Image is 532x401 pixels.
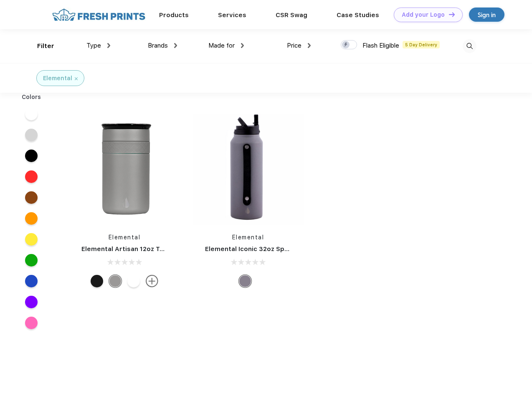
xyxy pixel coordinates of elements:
img: fo%20logo%202.webp [50,8,148,22]
img: func=resize&h=266 [193,114,304,225]
span: Brands [148,42,168,49]
a: CSR Swag [276,11,307,19]
img: more.svg [146,275,158,287]
img: dropdown.png [174,43,177,48]
div: White [127,275,140,287]
div: Elemental [43,74,72,83]
a: Services [218,11,246,19]
div: Filter [37,41,54,51]
div: Sign in [478,10,496,20]
img: dropdown.png [241,43,244,48]
a: Sign in [469,8,504,22]
a: Products [159,11,189,19]
img: desktop_search.svg [463,39,476,53]
span: Type [86,42,101,49]
img: DT [449,12,455,17]
a: Elemental [232,234,264,241]
div: Matte Black [91,275,103,287]
img: filter_cancel.svg [75,77,78,80]
span: Made for [208,42,235,49]
div: Graphite [239,275,251,287]
a: Elemental [109,234,141,241]
a: Elemental Artisan 12oz Tumbler [81,245,182,253]
div: Colors [15,93,48,102]
div: Add your Logo [402,11,445,18]
span: Flash Eligible [362,42,399,49]
a: Elemental Iconic 32oz Sport Water Bottle [205,245,337,253]
img: func=resize&h=266 [69,114,180,225]
span: Price [287,42,301,49]
img: dropdown.png [308,43,311,48]
span: 5 Day Delivery [403,41,440,48]
div: Graphite [109,275,122,287]
img: dropdown.png [107,43,110,48]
